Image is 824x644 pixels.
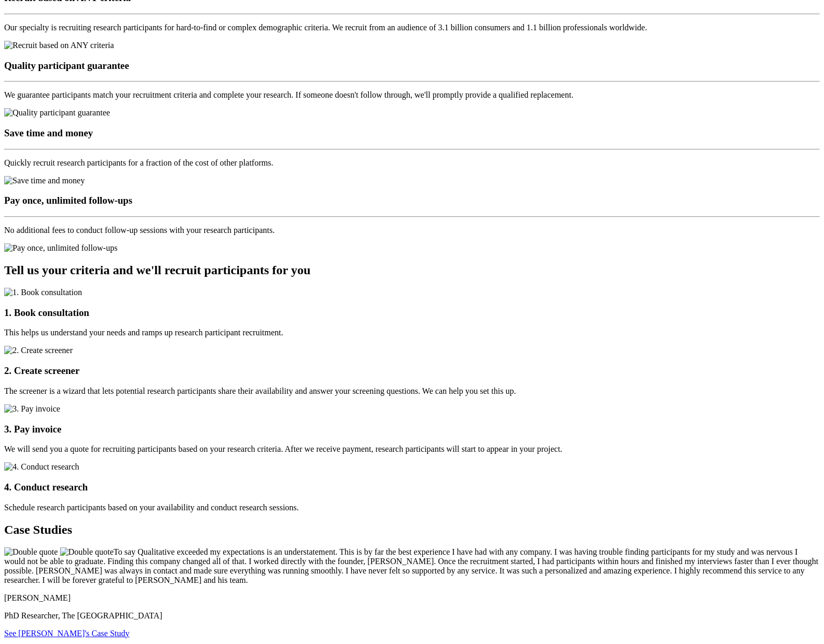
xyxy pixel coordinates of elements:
h2: Case Studies [4,523,820,537]
p: We will send you a quote for recruiting participants based on your research criteria. After we re... [4,444,820,454]
img: 2. Create screener [4,346,73,355]
img: Double quote [60,547,114,557]
p: Quickly recruit research participants for a fraction of the cost of other platforms. [4,158,820,168]
p: Schedule research participants based on your availability and conduct research sessions. [4,503,820,512]
h3: Save time and money [4,127,820,139]
img: Save time and money [4,176,85,185]
p: We guarantee participants match your recruitment criteria and complete your research. If someone ... [4,90,820,100]
p: PhD Researcher, The [GEOGRAPHIC_DATA] [4,611,820,620]
p: To say Qualitative exceeded my expectations is an understatement. This is by far the best experie... [4,547,820,585]
p: No additional fees to conduct follow-up sessions with your research participants. [4,226,820,235]
p: [PERSON_NAME] [4,593,820,603]
img: Recruit based on ANY criteria [4,41,114,50]
p: This helps us understand your needs and ramps up research participant recruitment. [4,328,820,337]
h3: 3. Pay invoice [4,424,820,435]
h3: 2. Create screener [4,365,820,377]
h3: Quality participant guarantee [4,60,820,72]
h3: 1. Book consultation [4,307,820,319]
p: Our specialty is recruiting research participants for hard-to-find or complex demographic criteri... [4,23,820,32]
h3: 4. Conduct research [4,482,820,493]
img: Double quote [4,547,58,557]
p: The screener is a wizard that lets potential research participants share their availability and a... [4,387,820,396]
img: 3. Pay invoice [4,404,60,414]
a: See [PERSON_NAME]'s Case Study [4,629,130,638]
img: 1. Book consultation [4,288,82,297]
img: Pay once, unlimited follow-ups [4,243,118,253]
h2: Tell us your criteria and we'll recruit participants for you [4,263,820,277]
img: Quality participant guarantee [4,108,110,118]
img: 4. Conduct research [4,462,79,472]
h3: Pay once, unlimited follow-ups [4,195,820,206]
